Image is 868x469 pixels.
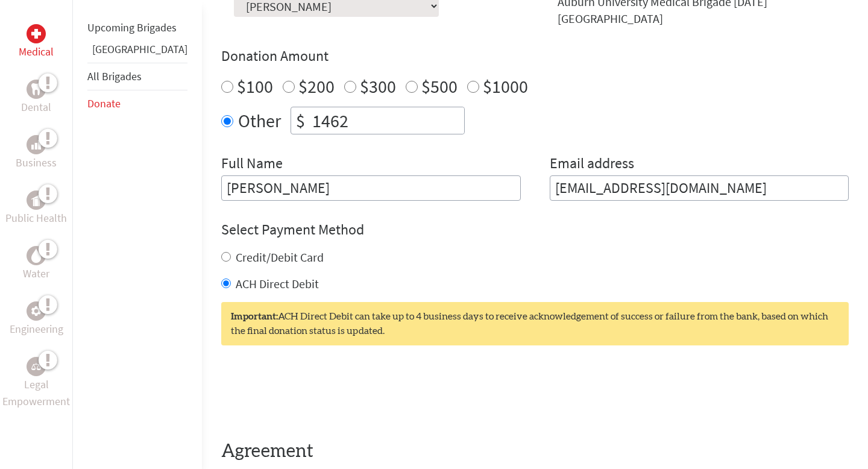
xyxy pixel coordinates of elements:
[221,175,521,201] input: Enter Full Name
[291,107,310,134] div: $
[483,75,528,98] label: $1000
[27,246,46,265] div: Water
[5,190,67,227] a: Public HealthPublic Health
[31,306,41,316] img: Engineering
[550,154,634,175] label: Email address
[27,80,46,99] div: Dental
[27,190,46,210] div: Public Health
[231,312,278,321] strong: Important:
[87,90,187,117] li: Donate
[421,75,458,98] label: $500
[87,41,187,63] li: Ghana
[550,175,849,201] input: Your Email
[10,321,63,338] p: Engineering
[237,75,273,98] label: $100
[27,357,46,376] div: Legal Empowerment
[10,301,63,338] a: EngineeringEngineering
[2,376,70,410] p: Legal Empowerment
[31,248,41,262] img: Water
[19,43,54,60] p: Medical
[21,80,51,116] a: DentalDental
[221,154,283,175] label: Full Name
[221,370,404,417] iframe: reCAPTCHA
[16,135,57,171] a: BusinessBusiness
[238,107,281,134] label: Other
[27,135,46,154] div: Business
[221,220,849,239] h4: Select Payment Method
[23,265,49,282] p: Water
[23,246,49,282] a: WaterWater
[27,301,46,321] div: Engineering
[31,29,41,39] img: Medical
[236,250,324,265] label: Credit/Debit Card
[298,75,335,98] label: $200
[19,24,54,60] a: MedicalMedical
[16,154,57,171] p: Business
[87,69,142,83] a: All Brigades
[310,107,464,134] input: Enter Amount
[221,441,849,462] h4: Agreement
[27,24,46,43] div: Medical
[87,63,187,90] li: All Brigades
[87,20,177,34] a: Upcoming Brigades
[87,14,187,41] li: Upcoming Brigades
[221,302,849,345] div: ACH Direct Debit can take up to 4 business days to receive acknowledgement of success or failure ...
[2,357,70,410] a: Legal EmpowermentLegal Empowerment
[21,99,51,116] p: Dental
[236,276,319,291] label: ACH Direct Debit
[31,140,41,150] img: Business
[5,210,67,227] p: Public Health
[221,46,849,66] h4: Donation Amount
[31,83,41,95] img: Dental
[360,75,396,98] label: $300
[31,194,41,206] img: Public Health
[87,96,121,110] a: Donate
[31,363,41,370] img: Legal Empowerment
[92,42,187,56] a: [GEOGRAPHIC_DATA]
